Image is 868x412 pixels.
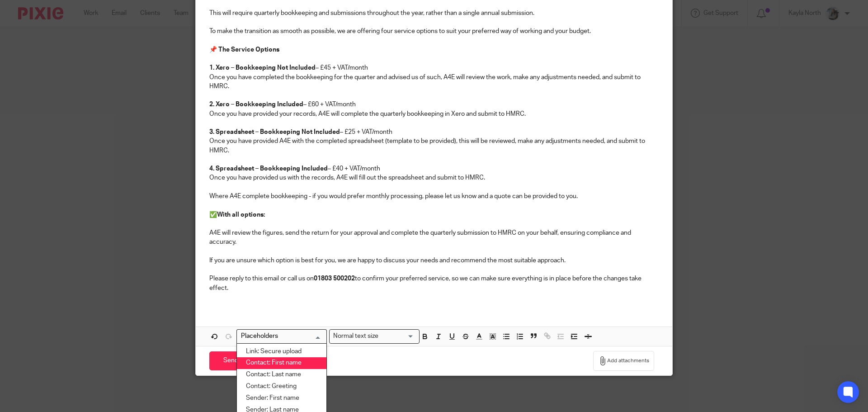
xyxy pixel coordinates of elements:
[217,212,265,218] strong: With all options:
[237,381,326,393] li: Contact: Greeting
[236,329,327,343] div: Search for option
[209,47,279,53] strong: 📌 The Service Options
[593,351,654,371] button: Add attachments
[209,166,328,172] strong: 4. Spreadsheet – Bookkeeping Included
[238,331,321,341] input: Search for option
[329,329,420,343] div: Search for option
[209,101,303,108] strong: 2. Xero – Bookkeeping Included
[237,393,326,404] li: Sender: First name
[209,351,252,371] input: Send
[329,329,420,343] div: Text styles
[331,331,381,341] span: Normal text size
[209,129,340,135] strong: 3. Spreadsheet – Bookkeeping Not Included
[237,346,326,358] li: Link: Secure upload
[209,65,316,71] strong: 1. Xero – Bookkeeping Not Included
[237,357,326,369] li: Contact: First name
[314,275,355,282] strong: 01803 500202
[382,331,414,341] input: Search for option
[236,329,327,343] div: Placeholders
[237,369,326,381] li: Contact: Last name
[607,357,649,365] span: Add attachments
